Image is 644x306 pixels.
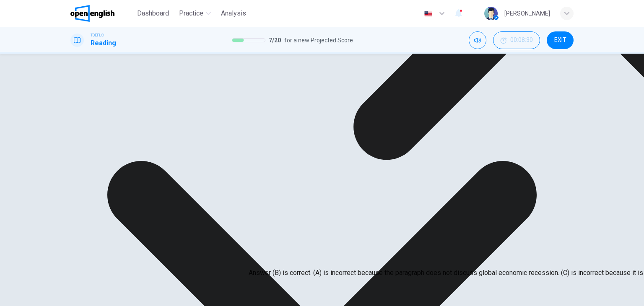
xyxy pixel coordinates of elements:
span: Analysis [221,8,246,18]
img: en [423,10,434,17]
div: [PERSON_NAME] [504,8,550,18]
span: 7 / 20 [269,35,281,45]
span: for a new Projected Score [284,35,353,45]
div: Hide [493,31,540,49]
span: TOEFL® [91,32,104,38]
span: EXIT [554,37,566,44]
img: Profile picture [484,7,498,20]
span: 00:08:30 [510,37,533,44]
div: Mute [469,31,486,49]
img: OpenEnglish logo [70,5,114,22]
span: Practice [179,8,203,18]
span: Dashboard [137,8,169,18]
h1: Reading [91,38,116,48]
